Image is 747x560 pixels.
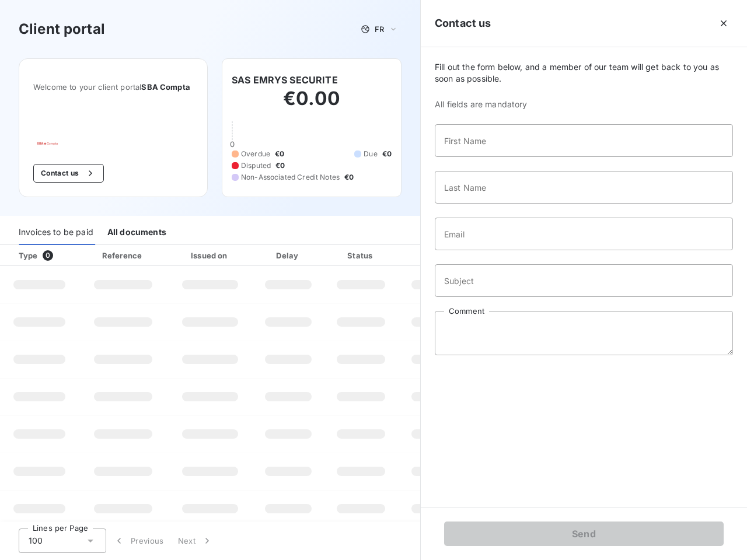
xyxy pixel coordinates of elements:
[241,172,340,183] span: Non-Associated Credit Notes
[400,250,475,261] div: Amount
[435,99,733,110] span: All fields are mandatory
[435,218,733,250] input: placeholder
[141,82,190,92] span: SBA Compta
[382,149,392,159] span: €0
[435,171,733,204] input: placeholder
[232,73,338,87] h6: SAS EMRYS SECURITE
[435,15,491,32] h5: Contact us
[29,535,43,547] span: 100
[241,149,270,159] span: Overdue
[326,250,396,261] div: Status
[107,220,166,245] div: All documents
[43,250,53,261] span: 0
[33,138,108,145] img: Company logo
[364,149,377,159] span: Due
[230,139,235,149] span: 0
[232,87,392,122] h2: €0.00
[435,61,733,85] span: Fill out the form below, and a member of our team will get back to you as soon as possible.
[171,528,220,553] button: Next
[106,528,171,553] button: Previous
[12,250,76,261] div: Type
[444,521,724,546] button: Send
[435,124,733,157] input: placeholder
[102,251,142,260] div: Reference
[344,172,354,183] span: €0
[170,250,250,261] div: Issued on
[375,24,384,34] span: FR
[275,160,285,171] span: €0
[33,164,104,183] button: Contact us
[19,220,93,245] div: Invoices to be paid
[241,160,271,171] span: Disputed
[255,250,322,261] div: Delay
[275,149,284,159] span: €0
[33,82,193,92] span: Welcome to your client portal
[435,264,733,297] input: placeholder
[19,19,105,40] h3: Client portal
